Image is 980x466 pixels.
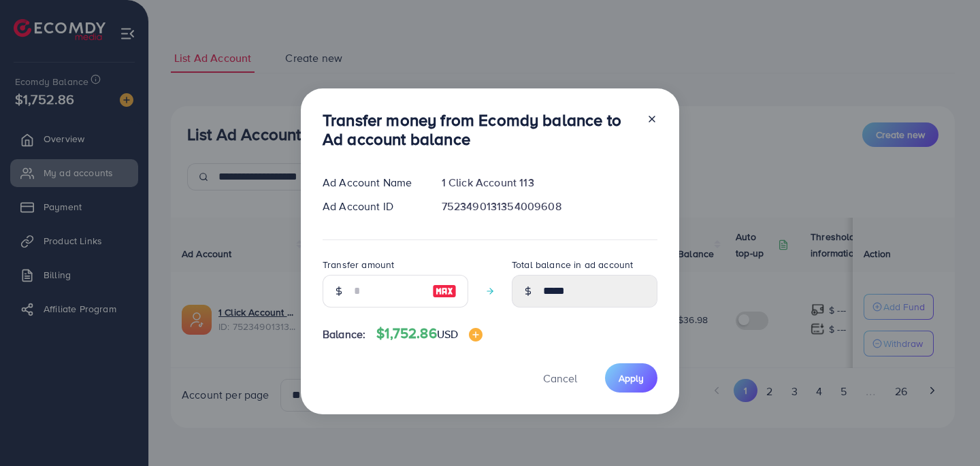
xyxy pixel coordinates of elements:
div: Ad Account Name [312,175,431,190]
label: Transfer amount [323,258,394,271]
span: Balance: [323,327,365,342]
div: 1 Click Account 113 [431,175,668,190]
h4: $1,752.86 [376,325,483,342]
span: USD [437,327,458,342]
label: Total balance in ad account [512,258,633,271]
span: Apply [619,371,644,385]
iframe: Chat [922,405,970,456]
button: Cancel [526,363,594,393]
span: Cancel [543,371,577,386]
img: image [432,283,457,299]
h3: Transfer money from Ecomdy balance to Ad account balance [323,110,636,150]
div: Ad Account ID [312,199,431,214]
button: Apply [605,363,657,393]
div: 7523490131354009608 [431,199,668,214]
img: image [469,328,483,342]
